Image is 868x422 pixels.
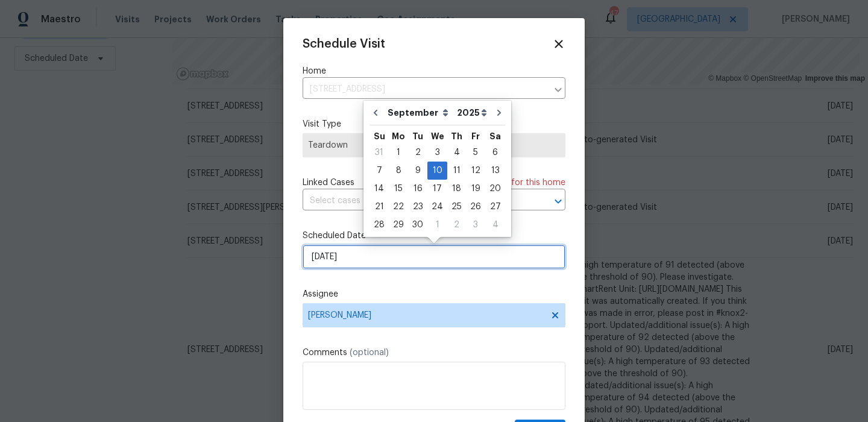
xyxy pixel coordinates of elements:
abbr: Wednesday [431,132,444,140]
div: 13 [485,162,505,179]
div: 1 [427,216,447,233]
div: 19 [466,180,485,197]
div: Mon Sep 01 2025 [389,143,408,162]
div: 18 [447,180,466,197]
div: Fri Sep 19 2025 [466,180,485,198]
div: Sun Sep 14 2025 [370,180,389,198]
span: Schedule Visit [303,38,385,50]
abbr: Saturday [489,132,501,140]
div: 1 [389,144,408,161]
div: Mon Sep 15 2025 [389,180,408,198]
button: Open [550,193,567,210]
span: Teardown [308,139,560,151]
div: 24 [427,198,447,215]
div: 27 [485,198,505,215]
select: Year [454,104,490,122]
div: Tue Sep 23 2025 [408,198,427,216]
abbr: Friday [471,132,480,140]
label: Assignee [303,288,565,300]
div: 15 [389,180,408,197]
div: 28 [370,216,389,233]
div: 17 [427,180,447,197]
label: Visit Type [303,118,565,130]
div: Fri Sep 12 2025 [466,162,485,180]
div: 29 [389,216,408,233]
div: Sat Oct 04 2025 [485,216,505,234]
div: Wed Sep 03 2025 [427,143,447,162]
abbr: Monday [392,132,405,140]
abbr: Sunday [374,132,385,140]
div: 30 [408,216,427,233]
input: M/D/YYYY [303,245,565,269]
div: Sat Sep 20 2025 [485,180,505,198]
div: Thu Oct 02 2025 [447,216,466,234]
div: Sat Sep 06 2025 [485,143,505,162]
div: 21 [370,198,389,215]
div: Tue Sep 16 2025 [408,180,427,198]
div: Mon Sep 29 2025 [389,216,408,234]
div: Wed Sep 24 2025 [427,198,447,216]
span: Linked Cases [303,177,354,189]
div: Thu Sep 18 2025 [447,180,466,198]
button: Go to previous month [366,101,385,125]
div: 2 [408,144,427,161]
div: Mon Sep 08 2025 [389,162,408,180]
span: Close [552,37,565,51]
div: 4 [447,144,466,161]
label: Scheduled Date [303,230,565,242]
div: 16 [408,180,427,197]
div: 20 [485,180,505,197]
div: Tue Sep 09 2025 [408,162,427,180]
div: Fri Sep 26 2025 [466,198,485,216]
div: Wed Oct 01 2025 [427,216,447,234]
div: Sun Aug 31 2025 [370,143,389,162]
div: 3 [466,216,485,233]
select: Month [385,104,454,122]
div: Wed Sep 17 2025 [427,180,447,198]
div: Tue Sep 02 2025 [408,143,427,162]
div: Sat Sep 27 2025 [485,198,505,216]
div: 10 [427,162,447,179]
div: Thu Sep 11 2025 [447,162,466,180]
div: 5 [466,144,485,161]
abbr: Tuesday [412,132,423,140]
div: 4 [485,216,505,233]
div: Sat Sep 13 2025 [485,162,505,180]
div: 6 [485,144,505,161]
div: 9 [408,162,427,179]
div: 26 [466,198,485,215]
div: 7 [370,162,389,179]
div: 22 [389,198,408,215]
div: 23 [408,198,427,215]
div: 12 [466,162,485,179]
div: 14 [370,180,389,197]
span: [PERSON_NAME] [308,310,544,320]
input: Select cases [303,192,532,210]
div: Fri Oct 03 2025 [466,216,485,234]
div: Tue Sep 30 2025 [408,216,427,234]
button: Go to next month [490,101,508,125]
div: Sun Sep 07 2025 [370,162,389,180]
div: 31 [370,144,389,161]
div: Thu Sep 25 2025 [447,198,466,216]
div: 25 [447,198,466,215]
div: 8 [389,162,408,179]
span: (optional) [350,348,389,357]
div: Sun Sep 28 2025 [370,216,389,234]
div: 2 [447,216,466,233]
div: Mon Sep 22 2025 [389,198,408,216]
label: Comments [303,347,565,359]
div: 3 [427,144,447,161]
div: 11 [447,162,466,179]
input: Enter in an address [303,80,547,99]
div: Sun Sep 21 2025 [370,198,389,216]
div: Fri Sep 05 2025 [466,143,485,162]
div: Wed Sep 10 2025 [427,162,447,180]
abbr: Thursday [451,132,462,140]
div: Thu Sep 04 2025 [447,143,466,162]
label: Home [303,65,565,77]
